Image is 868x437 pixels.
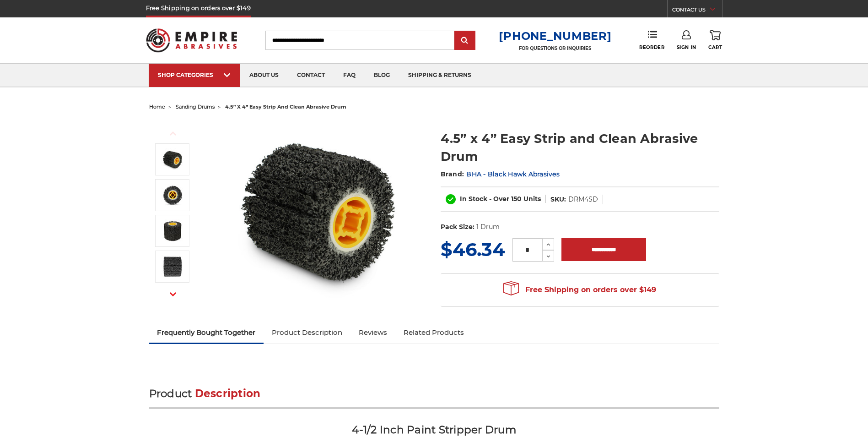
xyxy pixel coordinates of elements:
[161,148,184,171] img: 4.5 inch x 4 inch paint stripping drum
[550,195,566,204] dt: SKU:
[503,281,656,299] span: Free Shipping on orders over $149
[677,44,696,50] span: Sign In
[225,104,346,110] span: 4.5” x 4” easy strip and clean abrasive drum
[708,30,722,50] a: Cart
[149,322,264,343] a: Frequently Bought Together
[708,44,722,50] span: Cart
[240,64,288,87] a: about us
[149,104,165,110] a: home
[460,195,487,203] span: In Stock
[365,64,399,87] a: blog
[149,387,192,400] span: Product
[161,184,184,207] img: quad key arbor stripping drum
[161,255,184,278] img: strip it abrasive drum
[161,219,184,242] img: strip it abrasive drum
[639,44,664,50] span: Reorder
[288,64,334,87] a: contact
[350,322,395,343] a: Reviews
[227,120,410,303] img: 4.5 inch x 4 inch paint stripping drum
[499,45,611,51] p: FOR QUESTIONS OR INQUIRIES
[489,195,509,203] span: - Over
[162,124,184,143] button: Previous
[158,71,231,78] div: SHOP CATEGORIES
[476,222,500,232] dd: 1 Drum
[395,322,472,343] a: Related Products
[672,5,722,17] a: CONTACT US
[334,64,365,87] a: faq
[568,195,598,204] dd: DRM4SD
[264,322,350,343] a: Product Description
[176,104,215,110] a: sanding drums
[523,195,541,203] span: Units
[441,170,464,178] span: Brand:
[399,64,480,87] a: shipping & returns
[162,284,184,304] button: Next
[499,29,611,43] a: [PHONE_NUMBER]
[441,130,719,165] h1: 4.5” x 4” Easy Strip and Clean Abrasive Drum
[441,222,474,232] dt: Pack Size:
[639,30,664,50] a: Reorder
[456,32,474,50] input: Submit
[441,238,505,261] span: $46.34
[195,387,261,400] span: Description
[146,22,237,58] img: Empire Abrasives
[511,195,522,203] span: 150
[466,170,560,178] a: BHA - Black Hawk Abrasives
